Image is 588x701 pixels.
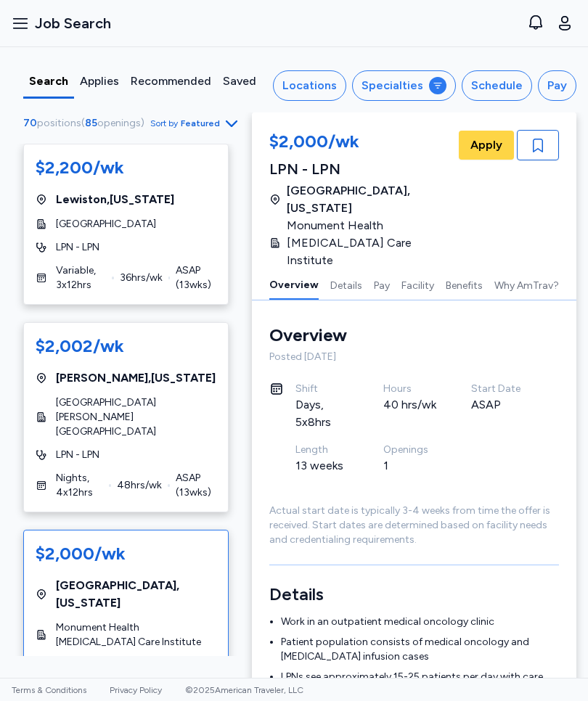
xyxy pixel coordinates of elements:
[56,369,216,387] span: [PERSON_NAME] , [US_STATE]
[269,350,559,364] div: Posted [DATE]
[36,335,124,358] div: $2,002/wk
[56,217,156,231] span: [GEOGRAPHIC_DATA]
[383,457,436,475] div: 1
[56,577,216,612] span: [GEOGRAPHIC_DATA] , [US_STATE]
[181,118,220,129] span: Featured
[56,471,103,500] span: Nights, 4x12hrs
[494,269,559,300] button: Why AmTrav?
[56,240,99,255] span: LPN - LPN
[269,269,319,300] button: Overview
[462,70,532,101] button: Schedule
[281,670,559,699] li: LPNs see approximately 15-25 patients per day with care assistant support
[23,116,150,131] div: ( )
[287,182,456,217] span: [GEOGRAPHIC_DATA] , [US_STATE]
[287,217,447,269] span: Monument Health [MEDICAL_DATA] Care Institute
[29,73,68,90] div: Search
[35,13,111,33] span: Job Search
[282,77,337,94] div: Locations
[80,73,119,90] div: Applies
[374,269,390,300] button: Pay
[56,263,106,292] span: Variable, 3x12hrs
[383,396,436,414] div: 40 hrs/wk
[547,77,567,94] div: Pay
[185,685,303,695] span: © 2025 American Traveler, LLC
[470,136,502,154] span: Apply
[269,324,347,347] div: Overview
[383,382,436,396] div: Hours
[459,131,514,160] button: Apply
[281,615,559,629] li: Work in an outpatient medical oncology clinic
[37,117,81,129] span: positions
[269,583,559,606] h3: Details
[150,115,240,132] button: Sort byFeatured
[471,382,524,396] div: Start Date
[295,396,348,431] div: Days, 5x8hrs
[56,448,99,462] span: LPN - LPN
[281,635,559,664] li: Patient population consists of medical oncology and [MEDICAL_DATA] infusion cases
[401,269,434,300] button: Facility
[295,443,348,457] div: Length
[56,620,216,649] span: Monument Health [MEDICAL_DATA] Care Institute
[295,382,348,396] div: Shift
[471,396,524,414] div: ASAP
[36,156,124,179] div: $2,200/wk
[273,70,346,101] button: Locations
[446,269,483,300] button: Benefits
[12,685,86,695] a: Terms & Conditions
[131,73,211,90] div: Recommended
[176,263,216,292] span: ASAP ( 13 wks)
[471,77,523,94] div: Schedule
[23,117,37,129] span: 70
[269,159,456,179] div: LPN - LPN
[269,130,456,156] div: $2,000/wk
[330,269,362,300] button: Details
[362,77,423,94] div: Specialties
[56,191,174,208] span: Lewiston , [US_STATE]
[383,443,436,457] div: Openings
[176,471,216,500] span: ASAP ( 13 wks)
[36,542,126,565] div: $2,000/wk
[117,478,162,493] span: 48 hrs/wk
[352,70,456,101] button: Specialties
[97,117,141,129] span: openings
[56,395,216,439] span: [GEOGRAPHIC_DATA] [PERSON_NAME][GEOGRAPHIC_DATA]
[295,457,348,475] div: 13 weeks
[150,118,178,129] span: Sort by
[120,271,163,285] span: 36 hrs/wk
[110,685,162,695] a: Privacy Policy
[223,73,256,90] div: Saved
[269,504,559,547] div: Actual start date is typically 3-4 weeks from time the offer is received. Start dates are determi...
[85,117,97,129] span: 85
[6,7,117,39] button: Job Search
[538,70,576,101] button: Pay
